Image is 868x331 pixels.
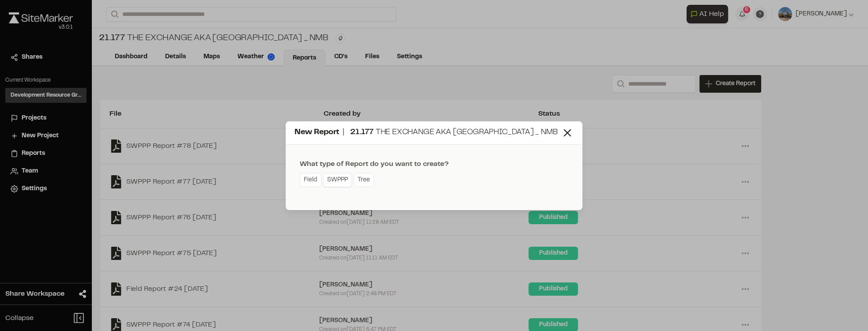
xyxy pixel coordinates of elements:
span: | [343,129,344,136]
a: SWPPP [323,173,352,187]
a: Tree [354,173,374,187]
span: 21.177 [350,129,374,136]
div: What type of Report do you want to create? [300,159,449,169]
a: Field [300,173,321,187]
div: New Report [294,127,561,139]
span: The Exchange aka [GEOGRAPHIC_DATA] _ NMB [376,129,558,136]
